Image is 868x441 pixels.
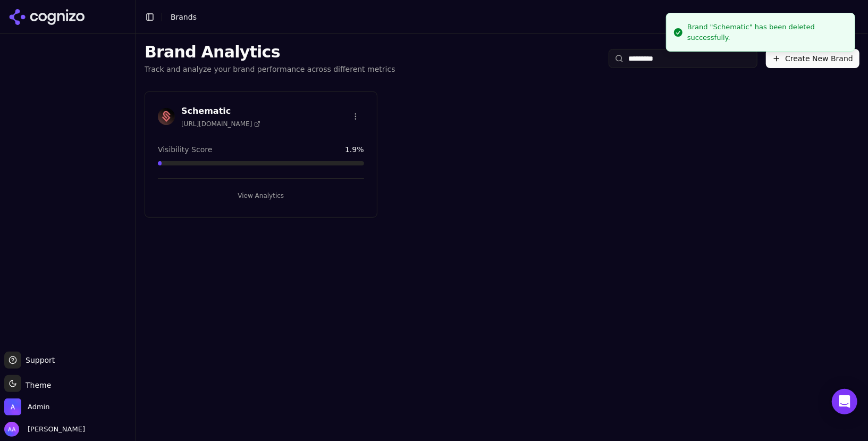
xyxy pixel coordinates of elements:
[21,355,55,365] span: Support
[158,108,175,125] img: Schematic
[832,389,857,414] div: Open Intercom Messenger
[181,105,260,118] h3: Schematic
[23,425,85,434] span: [PERSON_NAME]
[158,187,364,204] button: View Analytics
[21,381,51,389] span: Theme
[4,398,21,415] img: Admin
[158,144,212,155] span: Visibility Score
[4,422,85,437] button: Open user button
[145,64,395,74] p: Track and analyze your brand performance across different metrics
[687,22,846,43] div: Brand "Schematic" has been deleted successfully.
[4,398,49,415] button: Open organization switcher
[171,12,197,22] nav: breadcrumb
[4,422,19,437] img: Alp Aysan
[766,49,859,68] button: Create New Brand
[28,402,49,412] span: Admin
[181,120,260,128] span: [URL][DOMAIN_NAME]
[145,43,395,62] h1: Brand Analytics
[171,13,197,21] span: Brands
[345,144,364,155] span: 1.9 %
